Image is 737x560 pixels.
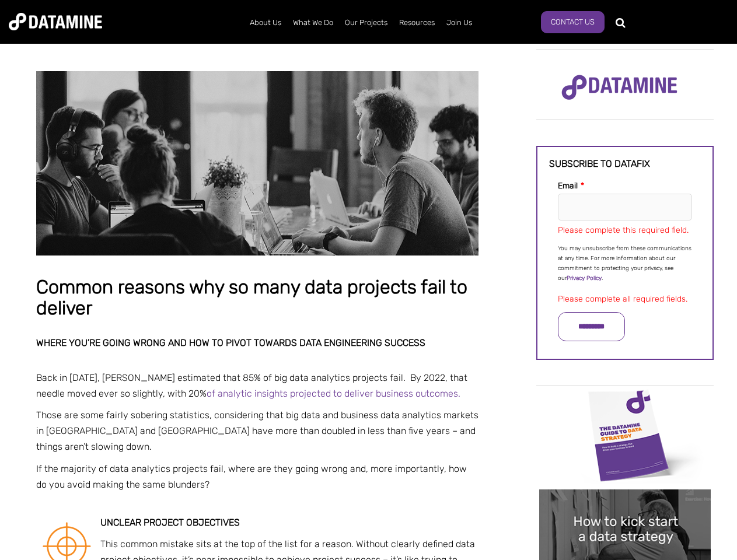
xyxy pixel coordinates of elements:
[558,225,689,235] label: Please complete this required field.
[36,407,478,455] p: Those are some fairly sobering statistics, considering that big data and business data analytics ...
[541,11,605,33] a: Contact Us
[36,277,478,318] h1: Common reasons why so many data projects fail to deliver
[567,275,602,282] a: Privacy Policy
[393,8,441,38] a: Resources
[558,181,578,191] span: Email
[339,8,393,38] a: Our Projects
[441,8,478,38] a: Join Us
[549,159,701,169] h3: Subscribe to datafix
[207,388,460,399] a: of analytic insights projected to deliver business outcomes.
[36,71,478,256] img: Common reasons why so many data projects fail to deliver
[100,517,240,528] strong: Unclear project objectives
[9,13,102,30] img: Datamine
[36,338,478,348] h2: Where you’re going wrong and how to pivot towards data engineering success
[539,387,711,484] img: Data Strategy Cover thumbnail
[558,244,692,283] p: You may unsubscribe from these communications at any time. For more information about our commitm...
[554,67,685,108] img: Datamine Logo No Strapline - Purple
[287,8,339,38] a: What We Do
[36,370,478,401] p: Back in [DATE], [PERSON_NAME] estimated that 85% of big data analytics projects fail. By 2022, th...
[244,8,287,38] a: About Us
[36,461,478,492] p: If the majority of data analytics projects fail, where are they going wrong and, more importantly...
[558,294,687,304] label: Please complete all required fields.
